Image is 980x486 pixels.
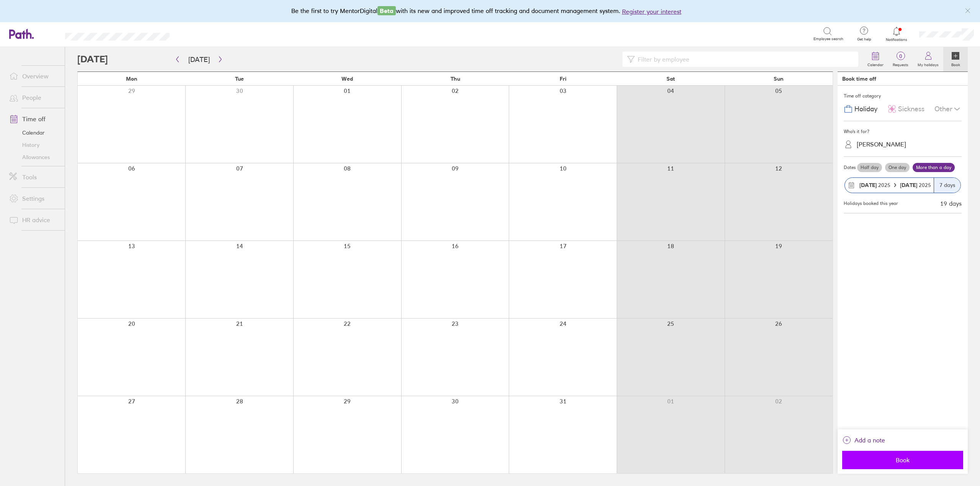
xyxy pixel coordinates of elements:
span: Book [848,457,958,463]
span: 2025 [859,182,890,188]
a: Overview [3,68,65,84]
strong: [DATE] [859,182,877,189]
label: Half day [857,163,882,172]
label: Requests [888,60,913,67]
div: [PERSON_NAME] [857,141,906,148]
span: Sat [666,76,675,82]
div: Search [190,30,210,37]
a: My holidays [913,47,943,72]
a: Tools [3,169,65,185]
a: Calendar [3,127,65,139]
div: 19 days [940,200,962,207]
div: Book time off [842,76,876,82]
span: Wed [341,76,353,82]
button: [DATE] [182,53,216,66]
input: Filter by employee [635,52,854,67]
span: Mon [126,76,137,82]
label: One day [885,163,910,172]
a: Notifications [884,26,909,42]
button: Add a note [842,434,885,446]
a: People [3,90,65,105]
div: Who's it for? [844,126,962,137]
label: Book [947,60,965,67]
span: Get help [852,37,877,42]
a: Book [943,47,968,72]
a: Calendar [863,47,888,72]
a: Allowances [3,151,65,163]
span: 2025 [900,182,931,188]
a: Settings [3,191,65,206]
span: Holiday [854,105,877,113]
label: My holidays [913,60,943,67]
span: Notifications [884,37,909,42]
label: More than a day [913,163,955,172]
span: Beta [377,6,396,15]
button: Register your interest [622,7,681,16]
a: History [3,139,65,151]
button: Book [842,451,963,469]
strong: [DATE] [900,182,919,189]
span: Fri [560,76,567,82]
span: Thu [451,76,460,82]
div: Other [934,102,962,116]
button: [DATE] 2025[DATE] 20257 days [844,174,962,197]
span: Employee search [813,37,843,41]
a: 0Requests [888,47,913,72]
label: Calendar [863,60,888,67]
span: Dates [844,165,856,170]
span: 0 [888,53,913,59]
div: Be the first to try MentorDigital with its new and improved time off tracking and document manage... [291,6,689,16]
div: Time off category [844,90,962,102]
div: 7 days [934,178,960,193]
a: Time off [3,111,65,127]
span: Add a note [854,434,885,446]
span: Sun [774,76,784,82]
span: Sickness [898,105,924,113]
div: Holidays booked this year [844,201,898,206]
a: HR advice [3,212,65,228]
span: Tue [235,76,244,82]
